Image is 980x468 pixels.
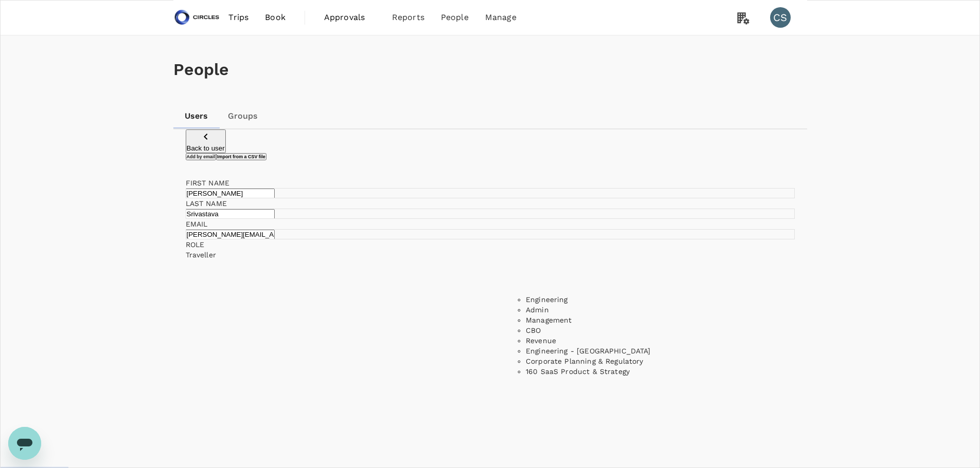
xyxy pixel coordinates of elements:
[173,6,221,29] img: Circles
[186,250,795,260] div: Traveller
[265,11,286,24] span: Book
[8,427,41,460] iframe: Button to launch messaging window, conversation in progress
[526,335,675,346] li: Revenue
[228,11,248,24] span: Trips
[186,239,795,250] div: ROLE
[485,11,516,24] span: Manage
[187,144,225,152] p: Back to user
[526,325,675,335] li: CBO
[220,104,266,128] a: Groups
[186,178,795,188] div: FIRST NAME
[324,11,376,24] span: Approvals
[186,129,226,153] button: Back to user
[526,305,675,315] li: Admin
[186,198,795,209] div: LAST NAME
[526,366,675,377] li: 160 SaaS Product & Strategy
[526,356,675,366] li: Corporate Planning & Regulatory
[526,294,675,305] li: Engineering
[526,315,675,325] li: Management
[770,7,791,28] div: CS
[186,219,795,229] div: EMAIL
[173,104,220,128] a: Users
[173,60,807,79] h1: People
[392,11,424,24] span: Reports
[187,154,216,159] h6: Add by email
[217,154,265,159] h6: Import from a CSV file
[526,346,675,356] li: Engineering - [GEOGRAPHIC_DATA]
[441,11,469,24] span: People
